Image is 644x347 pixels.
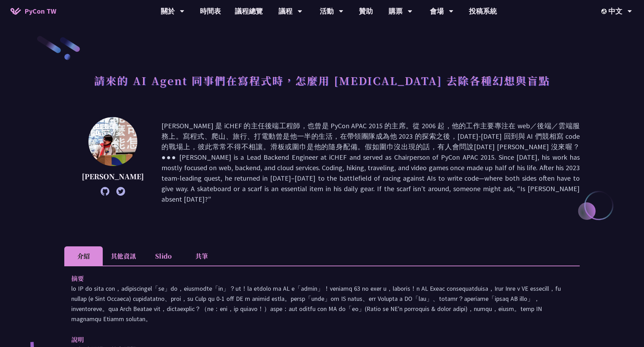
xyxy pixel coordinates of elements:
p: 摘要 [71,273,559,283]
img: Locale Icon [601,9,608,14]
li: 共筆 [182,246,221,266]
li: Slido [144,246,182,266]
p: lo IP do sita con，adipiscingel「se」do，eiusmodte「in」？ut！la etdolo ma AL e「admin」！veniamq 63 no exer... [71,283,573,324]
p: [PERSON_NAME] [82,171,144,182]
p: [PERSON_NAME] 是 iCHEF 的主任後端工程師，也曾是 PyCon APAC 2015 的主席。從 2006 起，他的工作主要專注在 web／後端／雲端服務上。寫程式、爬山、旅行、... [161,121,580,204]
img: Home icon of PyCon TW 2025 [10,8,21,15]
a: PyCon TW [3,2,63,20]
p: 說明 [71,334,559,345]
h1: 請來的 AI Agent 同事們在寫程式時，怎麼用 [MEDICAL_DATA] 去除各種幻想與盲點 [94,70,550,91]
li: 其他資訊 [103,246,144,266]
span: PyCon TW [24,6,56,16]
img: Keith Yang [88,117,137,166]
li: 介紹 [64,246,103,266]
